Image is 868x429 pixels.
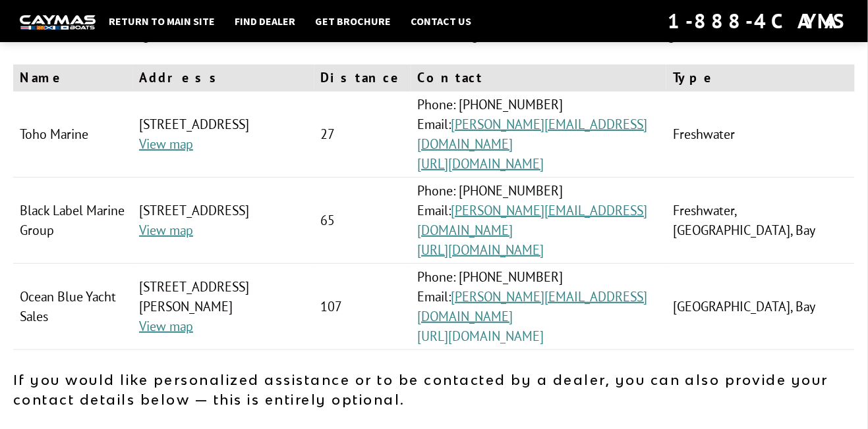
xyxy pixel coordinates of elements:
[308,13,397,30] a: Get Brochure
[139,136,193,153] a: View map
[668,7,848,36] div: 1-888-4CAYMAS
[666,264,855,350] td: [GEOGRAPHIC_DATA], Bay
[13,178,132,264] td: Black Label Marine Group
[411,91,667,178] td: Phone: [PHONE_NUMBER] Email:
[666,64,855,91] th: Type
[411,264,667,350] td: Phone: [PHONE_NUMBER] Email:
[20,15,96,29] img: white-logo-c9c8dbefe5ff5ceceb0f0178aa75bf4bb51f6bca0971e226c86eb53dfe498488.png
[418,155,544,172] a: [URL][DOMAIN_NAME]
[404,13,478,30] a: Contact Us
[666,178,855,264] td: Freshwater, [GEOGRAPHIC_DATA], Bay
[314,178,411,264] td: 65
[102,13,221,30] a: Return to main site
[13,64,132,91] th: Name
[132,178,314,264] td: [STREET_ADDRESS]
[418,288,648,325] a: [PERSON_NAME][EMAIL_ADDRESS][DOMAIN_NAME]
[314,64,411,91] th: Distance
[418,202,648,239] a: [PERSON_NAME][EMAIL_ADDRESS][DOMAIN_NAME]
[418,328,544,345] a: [URL][DOMAIN_NAME]
[132,264,314,350] td: [STREET_ADDRESS][PERSON_NAME]
[314,91,411,178] td: 27
[132,64,314,91] th: Address
[13,370,855,409] p: If you would like personalized assistance or to be contacted by a dealer, you can also provide yo...
[418,116,648,153] a: [PERSON_NAME][EMAIL_ADDRESS][DOMAIN_NAME]
[13,264,132,350] td: Ocean Blue Yacht Sales
[666,91,855,178] td: Freshwater
[314,264,411,350] td: 107
[139,222,193,239] a: View map
[418,241,544,259] a: [URL][DOMAIN_NAME]
[411,178,667,264] td: Phone: [PHONE_NUMBER] Email:
[411,64,667,91] th: Contact
[13,91,132,178] td: Toho Marine
[139,318,193,335] a: View map
[132,91,314,178] td: [STREET_ADDRESS]
[228,13,302,30] a: Find Dealer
